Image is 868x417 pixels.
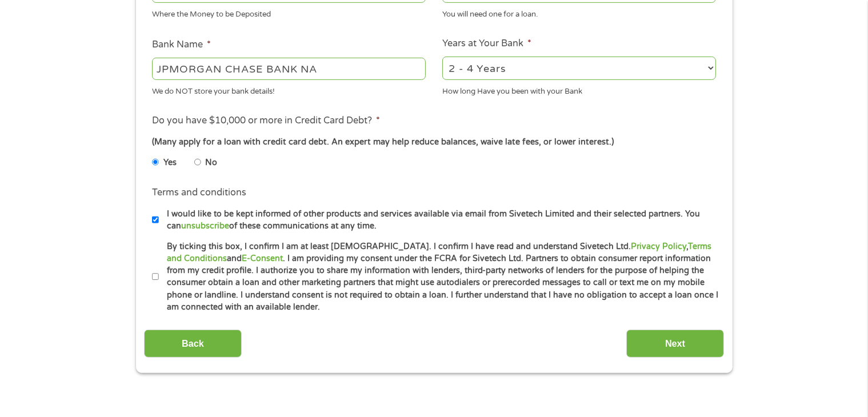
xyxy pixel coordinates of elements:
label: Bank Name [152,39,211,51]
a: Terms and Conditions [167,242,711,263]
input: Next [626,330,724,358]
label: Years at Your Bank [442,38,531,50]
label: Do you have $10,000 or more in Credit Card Debt? [152,115,380,127]
label: I would like to be kept informed of other products and services available via email from Sivetech... [159,208,719,232]
input: Back [144,330,242,358]
div: We do NOT store your bank details! [152,82,426,97]
label: Terms and conditions [152,187,246,199]
div: Where the Money to be Deposited [152,5,426,21]
div: You will need one for a loan. [442,5,716,21]
label: Yes [163,157,177,169]
a: E-Consent [242,254,283,263]
label: By ticking this box, I confirm I am at least [DEMOGRAPHIC_DATA]. I confirm I have read and unders... [159,240,719,314]
div: (Many apply for a loan with credit card debt. An expert may help reduce balances, waive late fees... [152,136,715,149]
a: unsubscribe [181,221,229,231]
div: How long Have you been with your Bank [442,82,716,97]
a: Privacy Policy [631,242,686,251]
label: No [205,157,217,169]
